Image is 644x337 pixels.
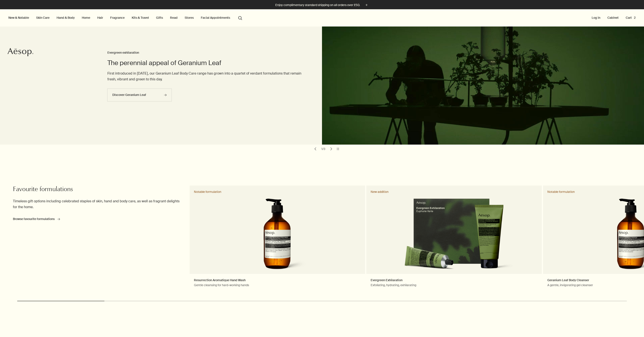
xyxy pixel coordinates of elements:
[275,3,369,8] button: Enjoy complimentary standard shipping on all orders over £50.
[35,15,50,20] a: Skin Care
[275,3,360,7] p: Enjoy complimentary standard shipping on all orders over £50.
[190,186,365,295] a: Resurrection Aromatique Hand WashGentle cleansing for hard-working handsResurrection Aromatique H...
[13,198,180,210] p: Timeless gift options including celebrated staples of skin, hand and body care, as well as fragra...
[8,48,33,58] a: Aesop
[155,15,164,20] a: Gifts
[591,15,601,20] button: Log in
[107,59,305,67] h2: The perennial appeal of Geranium Leaf
[200,15,231,20] a: Facial Appointments
[109,15,125,20] a: Fragrance
[328,146,334,152] button: next slide
[312,146,318,152] button: previous slide
[335,146,341,152] button: pause
[107,50,305,55] h3: Evergreen exhilaration
[607,15,619,20] a: Cabinet
[8,9,244,27] nav: primary
[8,15,30,20] button: New & Notable
[13,186,180,194] h2: Favourite formulations
[107,70,305,82] p: First introduced in [DATE], our Geranium Leaf Body Care range has grown into a quartet of verdant...
[56,15,76,20] a: Hand & Body
[107,89,172,101] a: Discover Geranium Leaf
[184,15,195,20] button: Stores
[131,15,150,20] a: Kits & Travel
[96,15,104,20] a: Hair
[625,15,636,20] button: Cart2
[591,9,636,27] nav: supplementary
[320,147,327,151] div: 1 / 3
[81,15,91,20] a: Home
[13,217,60,221] a: Browse favourite formulations
[366,186,542,295] a: Evergreen ExhilarationExfoliating, hydrating, exhilaratingGeranium Leaf Body Scrub and Geranium L...
[236,14,244,22] button: Open search
[8,48,33,56] svg: Aesop
[169,15,178,20] a: Read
